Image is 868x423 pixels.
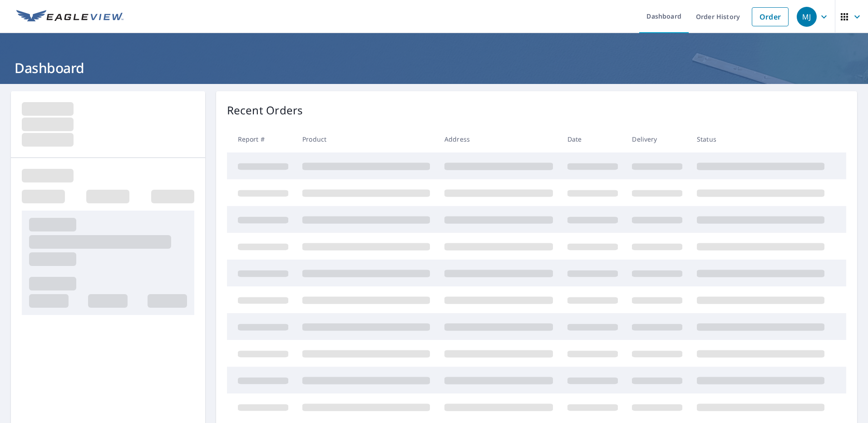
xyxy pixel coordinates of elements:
th: Report # [227,126,296,152]
a: Order [752,7,789,26]
p: Recent Orders [227,102,303,118]
img: EV Logo [16,10,123,24]
th: Address [437,126,560,152]
th: Delivery [625,126,690,152]
div: MJ [797,7,817,27]
th: Product [295,126,437,152]
th: Status [690,126,832,152]
h1: Dashboard [11,59,857,77]
th: Date [560,126,625,152]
